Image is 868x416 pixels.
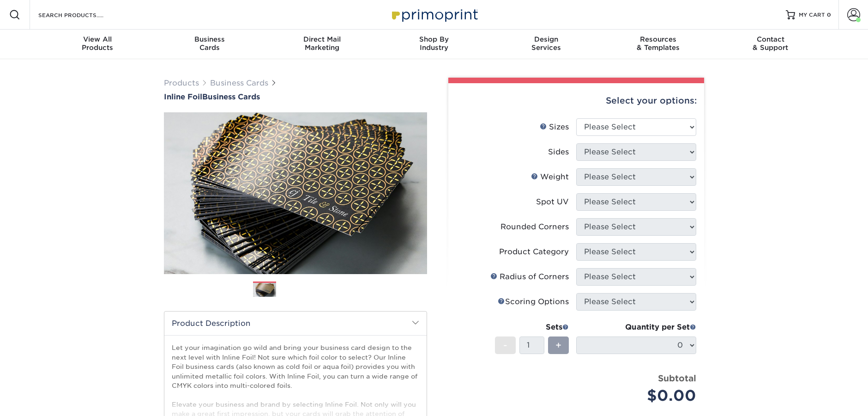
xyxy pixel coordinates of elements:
[253,278,276,301] img: Business Cards 01
[164,92,202,101] span: Inline Foil
[490,271,569,282] div: Radius of Corners
[388,5,480,24] img: Primoprint
[378,35,490,52] div: Industry
[164,92,427,101] a: Inline FoilBusiness Cards
[378,30,490,59] a: Shop ByIndustry
[536,196,569,208] div: Spot UV
[315,278,338,301] img: Business Cards 03
[503,338,507,352] span: -
[602,35,714,43] span: Resources
[714,30,826,59] a: Contact& Support
[154,35,266,52] div: Cards
[799,11,825,19] span: MY CART
[490,35,602,52] div: Services
[495,322,569,333] div: Sets
[42,35,154,43] span: View All
[576,322,696,333] div: Quantity per Set
[266,35,378,52] div: Marketing
[42,30,154,59] a: View AllProducts
[164,79,199,87] a: Products
[378,35,490,43] span: Shop By
[658,373,696,383] strong: Subtotal
[583,385,696,407] div: $0.00
[266,30,378,59] a: Direct MailMarketing
[827,12,831,18] span: 0
[714,35,826,52] div: & Support
[602,35,714,52] div: & Templates
[499,246,569,257] div: Product Category
[37,9,127,20] input: SEARCH PRODUCTS.....
[555,338,561,352] span: +
[490,35,602,43] span: Design
[531,171,569,183] div: Weight
[284,278,307,301] img: Business Cards 02
[548,147,569,158] div: Sides
[154,35,266,43] span: Business
[154,30,266,59] a: BusinessCards
[164,312,427,335] h2: Product Description
[490,30,602,59] a: DesignServices
[500,221,569,232] div: Rounded Corners
[164,61,427,325] img: Inline Foil 01
[210,79,268,87] a: Business Cards
[266,35,378,43] span: Direct Mail
[456,83,697,118] div: Select your options:
[540,122,569,133] div: Sizes
[498,296,569,307] div: Scoring Options
[164,92,427,101] h1: Business Cards
[714,35,826,43] span: Contact
[42,35,154,52] div: Products
[602,30,714,59] a: Resources& Templates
